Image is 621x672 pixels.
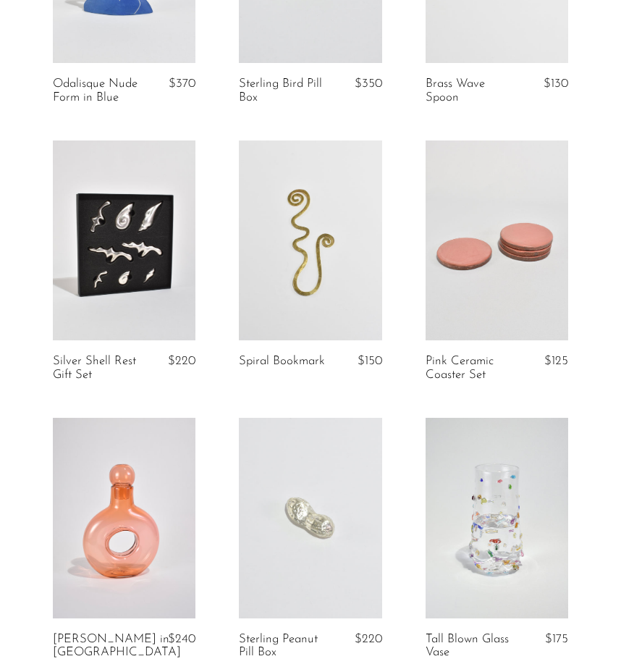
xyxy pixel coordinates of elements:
span: $125 [544,355,568,367]
a: Odalisque Nude Form in Blue [53,77,144,104]
a: Pink Ceramic Coaster Set [426,355,517,382]
span: $350 [355,77,382,90]
a: Sterling Bird Pill Box [239,77,330,104]
a: Brass Wave Spoon [426,77,517,104]
span: $220 [168,355,195,367]
span: $130 [544,77,568,90]
a: [PERSON_NAME] in [GEOGRAPHIC_DATA] [53,633,181,660]
a: Sterling Peanut Pill Box [239,633,330,660]
span: $370 [169,77,195,90]
span: $220 [355,633,382,645]
span: $240 [168,633,195,645]
span: $150 [358,355,382,367]
a: Spiral Bookmark [239,355,325,368]
span: $175 [545,633,568,645]
a: Silver Shell Rest Gift Set [53,355,144,382]
a: Tall Blown Glass Vase [426,633,517,660]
